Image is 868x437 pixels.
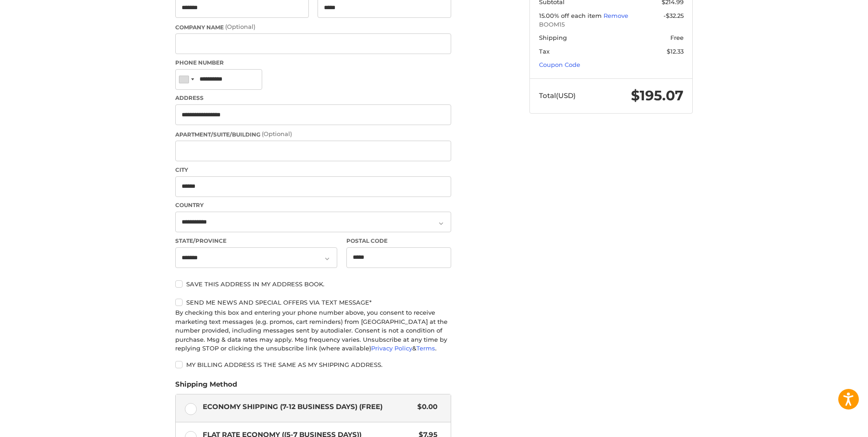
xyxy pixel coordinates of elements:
label: Address [175,94,451,102]
label: Send me news and special offers via text message* [175,299,451,306]
label: Phone Number [175,59,451,67]
span: Tax [539,48,550,55]
label: My billing address is the same as my shipping address. [175,361,451,368]
small: (Optional) [262,130,292,137]
span: Shipping [539,34,567,41]
label: Country [175,201,451,209]
label: State/Province [175,237,337,245]
label: Company Name [175,22,451,32]
a: Terms [416,344,435,352]
span: Free [670,34,684,41]
legend: Shipping Method [175,379,237,394]
small: (Optional) [225,23,255,30]
span: Economy Shipping (7-12 Business Days) (Free) [203,402,413,412]
span: 15.00% off each item [539,12,604,19]
a: Remove [604,12,628,19]
label: Postal Code [346,237,452,245]
label: Save this address in my address book. [175,280,451,288]
label: Apartment/Suite/Building [175,130,451,139]
a: Coupon Code [539,61,580,68]
iframe: Google Customer Reviews [793,412,868,437]
span: Total (USD) [539,91,576,100]
span: $195.07 [631,87,684,104]
span: $0.00 [413,402,437,412]
div: By checking this box and entering your phone number above, you consent to receive marketing text ... [175,308,451,353]
span: BOOM15 [539,20,684,29]
label: City [175,166,451,174]
span: -$32.25 [663,12,684,19]
a: Privacy Policy [371,344,412,352]
span: $12.33 [667,48,684,55]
